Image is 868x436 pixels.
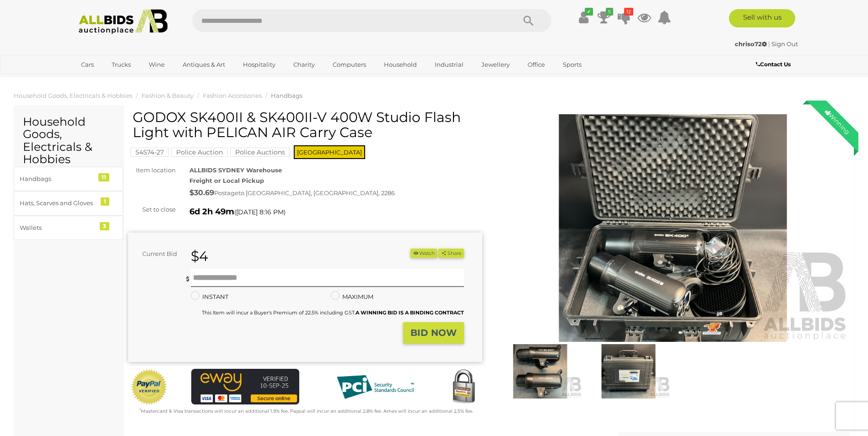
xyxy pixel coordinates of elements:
[98,173,109,181] div: 11
[140,408,473,414] small: Mastercard & Visa transactions will incur an additional 1.9% fee. Paypal will incur an additional...
[234,208,286,216] span: ( )
[475,57,516,72] a: Jewellery
[23,116,114,166] h2: Household Goods, Electricals & Hobbies
[816,101,858,143] div: Winning
[130,148,169,157] mark: 54574-27
[191,292,228,302] label: INSTANT
[606,8,613,16] i: 5
[75,57,100,72] a: Cars
[101,197,109,206] div: 1
[287,57,321,72] a: Charity
[271,92,302,99] a: Handbags
[230,148,290,157] mark: Police Auctions
[356,309,464,316] b: A WINNING BID IS A BINDING CONTRACT
[498,344,582,398] img: GODOX SK400II & SK400II-V 400W Studio Flash Light with PELICAN AIR Carry Case
[20,223,95,233] div: Wallets
[202,309,464,316] small: This Item will incur a Buyer's Premium of 22.5% including GST.
[75,72,152,87] a: [GEOGRAPHIC_DATA]
[237,57,281,72] a: Hospitality
[171,148,228,157] mark: Police Auction
[294,145,365,159] span: [GEOGRAPHIC_DATA]
[522,57,551,72] a: Office
[597,9,611,26] a: 5
[577,9,591,26] a: ✔
[230,149,290,156] a: Police Auctions
[191,248,208,265] strong: $4
[203,92,262,99] a: Fashion Accessories
[496,114,850,342] img: GODOX SK400II & SK400II-V 400W Studio Flash Light with PELICAN AIR Carry Case
[557,57,588,72] a: Sports
[735,40,768,48] a: chriso72
[189,207,234,217] strong: 6d 2h 49m
[189,177,264,184] strong: Freight or Local Pickup
[327,57,372,72] a: Computers
[121,204,183,215] div: Set to close
[128,249,184,259] div: Current Bid
[331,292,373,302] label: MAXIMUM
[74,9,173,34] img: Allbids.com.au
[14,216,123,240] a: Wallets 3
[403,322,464,344] button: BID NOW
[410,249,437,258] li: Watch this item
[585,8,593,16] i: ✔
[756,61,791,68] b: Contact Us
[143,57,171,72] a: Wine
[133,110,480,140] h1: GODOX SK400II & SK400II-V 400W Studio Flash Light with PELICAN AIR Carry Case
[191,369,299,405] img: eWAY Payment Gateway
[130,369,168,405] img: Official PayPal Seal
[617,9,631,26] a: 12
[141,92,194,99] a: Fashion & Beauty
[410,249,437,258] button: Watch
[189,188,214,197] strong: $30.69
[14,92,132,99] a: Household Goods, Electricals & Hobbies
[189,186,482,200] div: Postage
[236,208,284,216] span: [DATE] 8:16 PM
[106,57,137,72] a: Trucks
[506,9,551,32] button: Search
[768,40,770,48] span: |
[771,40,798,48] a: Sign Out
[189,166,282,174] strong: ALLBIDS SYDNEY Warehouse
[20,174,95,184] div: Handbags
[14,191,123,215] a: Hats, Scarves and Gloves 1
[624,8,633,16] i: 12
[20,198,95,208] div: Hats, Scarves and Gloves
[410,327,457,338] strong: BID NOW
[429,57,469,72] a: Industrial
[729,9,795,27] a: Sell with us
[438,249,464,258] button: Share
[445,369,482,405] img: Secured by Rapid SSL
[100,222,109,230] div: 3
[238,189,395,197] span: to [GEOGRAPHIC_DATA], [GEOGRAPHIC_DATA], 2286
[378,57,423,72] a: Household
[14,167,123,191] a: Handbags 11
[177,57,231,72] a: Antiques & Art
[329,369,421,405] img: PCI DSS compliant
[587,344,670,398] img: GODOX SK400II & SK400II-V 400W Studio Flash Light with PELICAN AIR Carry Case
[735,40,767,48] strong: chriso72
[756,59,793,69] a: Contact Us
[121,165,183,175] div: Item location
[171,149,228,156] a: Police Auction
[130,149,169,156] a: 54574-27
